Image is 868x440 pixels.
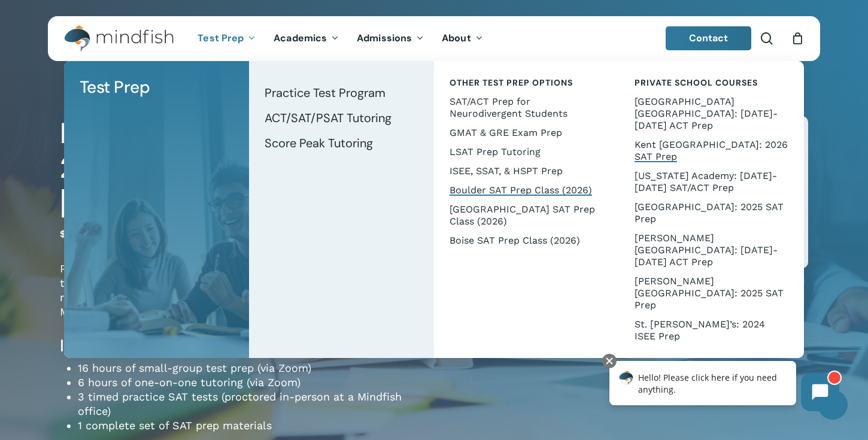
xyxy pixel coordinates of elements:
a: Other Test Prep Options [446,73,607,92]
span: [GEOGRAPHIC_DATA]: 2025 SAT Prep [635,201,784,224]
span: Kent [GEOGRAPHIC_DATA]: 2026 SAT Prep [635,139,788,162]
a: Academics [265,34,348,44]
a: ACT/SAT/PSAT Tutoring [261,105,422,131]
li: 16 hours of small-group test prep (via Zoom) [78,361,434,375]
span: [GEOGRAPHIC_DATA] SAT Prep Class (2026) [450,204,595,227]
a: [GEOGRAPHIC_DATA] SAT Prep Class (2026) [446,200,607,231]
span: Test Prep [198,32,244,44]
a: St. [PERSON_NAME]’s: 2024 ISEE Prep [631,315,792,346]
a: About [433,34,492,44]
span: Private School Courses [635,77,758,88]
span: SAT/ACT Prep for Neurodivergent Students [450,96,567,119]
a: [PERSON_NAME][GEOGRAPHIC_DATA]: [DATE]-[DATE] ACT Prep [631,229,792,272]
iframe: Chatbot [597,351,851,423]
a: GMAT & GRE Exam Prep [446,123,607,142]
li: 1 complete set of SAT prep materials [78,418,434,433]
bdi: 1,199.00 [60,228,103,239]
nav: Main Menu [189,16,491,61]
a: Boulder SAT Prep Class (2026) [446,181,607,200]
h1: Kent [GEOGRAPHIC_DATA]: 2026 SAT Prep (for SAT on [DATE]) [60,116,434,220]
span: Boise SAT Prep Class (2026) [450,235,580,246]
span: Boulder SAT Prep Class (2026) [450,184,592,196]
span: [PERSON_NAME][GEOGRAPHIC_DATA]: [DATE]-[DATE] ACT Prep [635,232,778,268]
span: LSAT Prep Tutoring [450,146,541,157]
a: Test Prep [76,73,237,102]
a: Kent [GEOGRAPHIC_DATA]: 2026 SAT Prep [631,135,792,166]
span: [US_STATE] Academy: [DATE]-[DATE] SAT/ACT Prep [635,170,777,193]
a: Private School Courses [631,73,792,92]
a: [GEOGRAPHIC_DATA]: 2025 SAT Prep [631,198,792,229]
li: 3 timed practice SAT tests (proctored in-person at a Mindfish office) [78,390,434,418]
span: Score Peak Tutoring [265,135,373,151]
a: Score Peak Tutoring [261,131,422,156]
h4: Includes: [60,335,434,357]
span: [GEOGRAPHIC_DATA] [GEOGRAPHIC_DATA]: [DATE]-[DATE] ACT Prep [635,96,778,131]
a: Practice Test Program [261,80,422,105]
a: Cart [791,32,804,45]
a: ISEE, SSAT, & HSPT Prep [446,162,607,181]
span: Test Prep [80,76,150,98]
span: About [442,32,471,44]
span: Admissions [357,32,412,44]
span: [PERSON_NAME][GEOGRAPHIC_DATA]: 2025 SAT Prep [635,275,784,311]
span: Practice Test Program [265,85,386,101]
p: Prep for the SAT on [DATE] (or any test thereafter). Enrollment limited to Kent Denver students. ... [60,262,434,335]
a: LSAT Prep Tutoring [446,142,607,162]
a: [US_STATE] Academy: [DATE]-[DATE] SAT/ACT Prep [631,166,792,198]
span: ACT/SAT/PSAT Tutoring [265,110,391,126]
span: Contact [689,32,729,44]
span: $ [60,228,66,239]
li: 6 hours of one-on-one tutoring (via Zoom) [78,375,434,390]
span: GMAT & GRE Exam Prep [450,127,562,138]
a: [PERSON_NAME][GEOGRAPHIC_DATA]: 2025 SAT Prep [631,272,792,315]
a: Boise SAT Prep Class (2026) [446,231,607,250]
a: Test Prep [189,34,265,44]
span: Other Test Prep Options [450,77,573,88]
header: Main Menu [48,16,820,61]
a: [GEOGRAPHIC_DATA] [GEOGRAPHIC_DATA]: [DATE]-[DATE] ACT Prep [631,92,792,135]
span: ISEE, SSAT, & HSPT Prep [450,165,563,177]
a: Contact [666,26,752,50]
span: St. [PERSON_NAME]’s: 2024 ISEE Prep [635,318,765,342]
a: Admissions [348,34,433,44]
span: Academics [274,32,327,44]
a: SAT/ACT Prep for Neurodivergent Students [446,92,607,123]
